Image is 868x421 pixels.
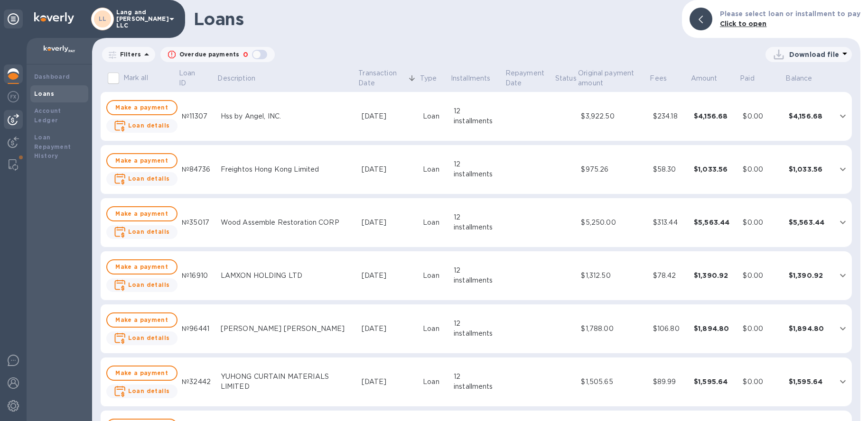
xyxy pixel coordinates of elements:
[420,73,449,83] span: Type
[581,165,645,174] div: $975.26
[836,321,850,336] button: expand row
[179,68,204,88] p: Loan ID
[653,165,686,174] div: $58.30
[182,218,213,228] div: №35017
[423,271,446,281] div: Loan
[221,324,354,334] div: [PERSON_NAME] [PERSON_NAME]
[836,162,850,176] button: expand row
[691,73,730,83] span: Amount
[423,377,446,387] div: Loan
[720,20,767,27] b: Click to open
[362,271,416,281] div: [DATE]
[454,212,501,232] div: 12 installments
[581,111,645,121] div: $3,922.50
[362,165,416,174] div: [DATE]
[789,377,831,386] div: $1,595.64
[106,366,177,381] button: Make a payment
[362,218,416,228] div: [DATE]
[116,50,141,58] p: Filters
[789,111,831,121] div: $4,156.68
[243,50,248,60] p: 0
[128,387,170,394] b: Loan details
[179,50,239,59] p: Overdue payments
[221,218,354,228] div: Wood Assemble Restoration CORP
[578,68,648,88] span: Original payment amount
[836,215,850,229] button: expand row
[115,208,169,220] span: Make a payment
[362,111,416,121] div: [DATE]
[221,372,354,392] div: YUHONG CURTAIN MATERIALS LIMITED
[34,134,71,160] b: Loan Repayment History
[454,159,501,179] div: 12 installments
[454,319,501,339] div: 12 installments
[106,259,177,275] button: Make a payment
[581,377,645,387] div: $1,505.65
[836,109,850,123] button: expand row
[217,73,255,83] p: Description
[581,271,645,281] div: $1,312.50
[128,122,170,129] b: Loan details
[221,271,354,281] div: LAMXON HOLDING LTD
[720,10,860,18] b: Please select loan or installment to pay
[99,15,107,22] b: LL
[454,106,501,126] div: 12 installments
[740,73,755,83] p: Paid
[743,218,781,228] div: $0.00
[743,271,781,281] div: $0.00
[34,73,70,80] b: Dashboard
[106,172,177,186] button: Loan details
[694,377,736,386] div: $1,595.64
[789,165,831,174] div: $1,033.56
[8,91,19,102] img: Foreign exchange
[115,367,169,379] span: Make a payment
[650,73,679,83] span: Fees
[362,377,416,387] div: [DATE]
[221,111,354,121] div: Hss by Angel, INC.
[653,271,686,281] div: $78.42
[128,281,170,288] b: Loan details
[694,165,736,174] div: $1,033.56
[451,73,491,83] p: Installments
[34,90,54,97] b: Loans
[836,375,850,389] button: expand row
[555,73,577,83] p: Status
[106,153,177,168] button: Make a payment
[743,377,781,387] div: $0.00
[115,314,169,326] span: Make a payment
[128,334,170,341] b: Loan details
[106,331,177,345] button: Loan details
[743,165,781,174] div: $0.00
[785,73,824,83] span: Balance
[581,324,645,334] div: $1,788.00
[653,324,686,334] div: $106.80
[420,73,437,83] p: Type
[358,68,418,88] span: Transaction Date
[653,377,686,387] div: $89.99
[694,218,736,227] div: $5,563.44
[179,68,216,88] span: Loan ID
[106,384,177,398] button: Loan details
[123,73,148,83] p: Mark all
[217,73,267,83] span: Description
[785,73,812,83] p: Balance
[182,377,213,387] div: №32442
[836,268,850,283] button: expand row
[789,50,839,59] p: Download file
[423,111,446,121] div: Loan
[423,324,446,334] div: Loan
[4,9,23,28] div: Unpin categories
[694,324,736,333] div: $1,894.80
[128,228,170,235] b: Loan details
[454,372,501,392] div: 12 installments
[34,107,61,124] b: Account Ledger
[160,47,275,62] button: Overdue payments0
[789,271,831,280] div: $1,390.92
[789,324,831,333] div: $1,894.80
[653,218,686,228] div: $313.44
[221,165,354,174] div: Freightos Hong Kong Limited
[505,68,554,88] span: Repayment Date
[691,73,718,83] p: Amount
[106,119,177,133] button: Loan details
[454,265,501,285] div: 12 installments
